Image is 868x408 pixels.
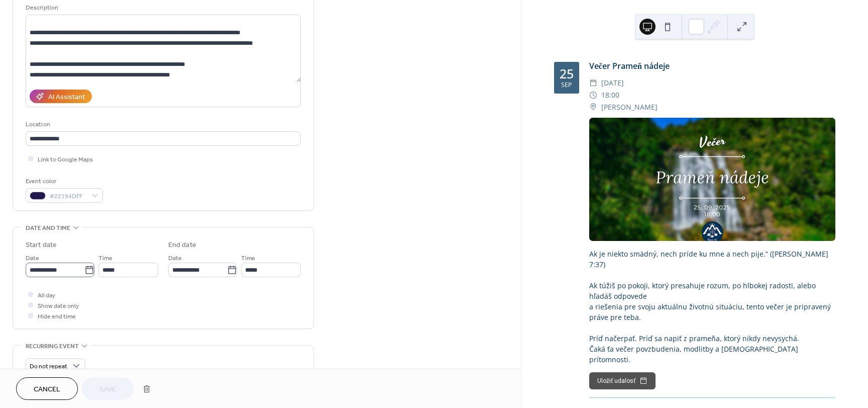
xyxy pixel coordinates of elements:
[38,311,76,322] span: Hide end time
[38,301,79,311] span: Show date only
[26,119,299,130] div: Location
[589,249,835,365] div: Ak je niekto smädný, nech príde ku mne a nech pije.“ ([PERSON_NAME] 7:37) Ak túžiš po pokoji, kto...
[601,89,619,101] span: 18:00
[26,341,79,352] span: Recurring event
[26,3,299,13] div: Description
[26,253,39,264] span: Date
[30,361,67,372] span: Do not repeat
[168,253,182,264] span: Date
[50,191,87,202] span: #22194DFF
[601,101,658,113] span: [PERSON_NAME]
[168,240,196,251] div: End date
[589,372,656,389] button: Uložiť udalosť
[589,101,597,113] div: ​
[589,89,597,101] div: ​
[589,77,597,89] div: ​
[38,290,55,301] span: All day
[241,253,255,264] span: Time
[561,82,572,89] div: sep
[98,253,113,264] span: Time
[16,377,78,400] button: Cancel
[26,176,101,187] div: Event color
[34,384,60,395] span: Cancel
[601,77,624,89] span: [DATE]
[560,67,574,80] div: 25
[30,90,92,103] button: AI Assistant
[26,240,57,251] div: Start date
[38,154,93,165] span: Link to Google Maps
[589,60,835,72] div: Večer Prameň nádeje
[48,92,85,103] div: AI Assistant
[26,223,70,233] span: Date and time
